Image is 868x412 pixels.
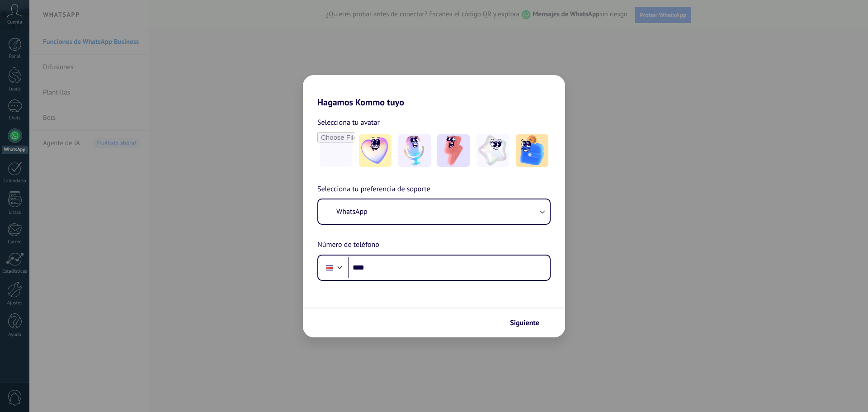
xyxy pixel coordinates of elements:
img: -1.jpeg [359,134,392,167]
span: Siguiente [510,320,539,326]
span: Número de teléfono [317,239,379,251]
span: WhatsApp [336,207,368,216]
img: -2.jpeg [398,134,431,167]
button: WhatsApp [318,199,550,224]
button: Siguiente [506,315,552,331]
span: Selecciona tu avatar [317,117,380,128]
h2: Hagamos Kommo tuyo [303,75,565,108]
div: Costa Rica: + 506 [321,258,338,277]
img: -4.jpeg [476,134,509,167]
img: -3.jpeg [437,134,470,167]
span: Selecciona tu preferencia de soporte [317,184,430,195]
img: -5.jpeg [516,134,548,167]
